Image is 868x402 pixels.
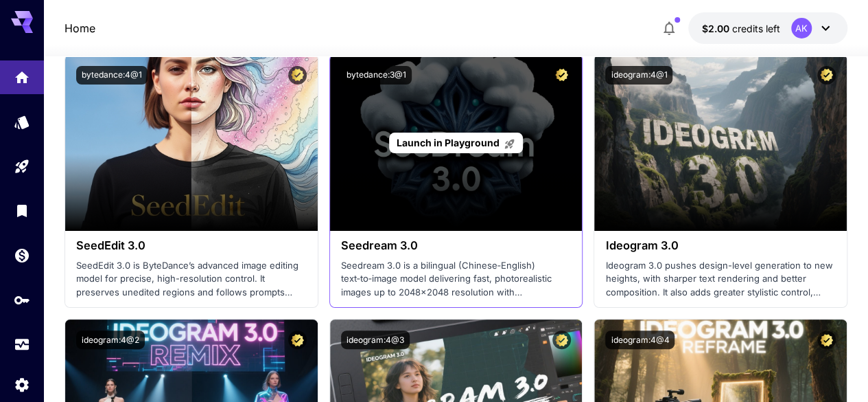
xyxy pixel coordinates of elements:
[76,259,307,300] p: SeedEdit 3.0 is ByteDance’s advanced image editing model for precise, high-resolution control. It...
[605,331,675,349] button: ideogram:4@4
[76,331,145,349] button: ideogram:4@2
[14,247,30,264] div: Wallet
[64,20,95,36] nav: breadcrumb
[688,12,847,44] button: $2.00AK
[65,55,318,231] img: alt
[64,20,95,36] a: Home
[76,239,307,252] h3: SeedEdit 3.0
[397,137,500,148] span: Launch in Playground
[605,66,672,85] button: ideogram:4@1
[14,109,30,126] div: Models
[732,23,780,34] span: credits left
[14,202,30,219] div: Library
[702,21,780,36] div: $2.00
[791,18,812,38] div: AK
[341,259,572,300] p: Seedream 3.0 is a bilingual (Chinese‑English) text‑to‑image model delivering fast, photorealistic...
[605,239,836,252] h3: Ideogram 3.0
[14,336,30,353] div: Usage
[14,291,30,309] div: API Keys
[817,66,836,85] button: Certified Model – Vetted for best performance and includes a commercial license.
[14,65,30,82] div: Home
[288,331,307,349] button: Certified Model – Vetted for best performance and includes a commercial license.
[14,158,30,175] div: Playground
[341,331,410,349] button: ideogram:4@3
[552,66,571,85] button: Certified Model – Vetted for best performance and includes a commercial license.
[288,66,307,85] button: Certified Model – Vetted for best performance and includes a commercial license.
[605,259,836,300] p: Ideogram 3.0 pushes design-level generation to new heights, with sharper text rendering and bette...
[552,331,571,349] button: Certified Model – Vetted for best performance and includes a commercial license.
[76,66,148,85] button: bytedance:4@1
[702,23,732,34] span: $2.00
[14,376,30,393] div: Settings
[389,133,523,154] a: Launch in Playground
[817,331,836,349] button: Certified Model – Vetted for best performance and includes a commercial license.
[341,66,412,85] button: bytedance:3@1
[594,55,847,231] img: alt
[341,239,572,252] h3: Seedream 3.0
